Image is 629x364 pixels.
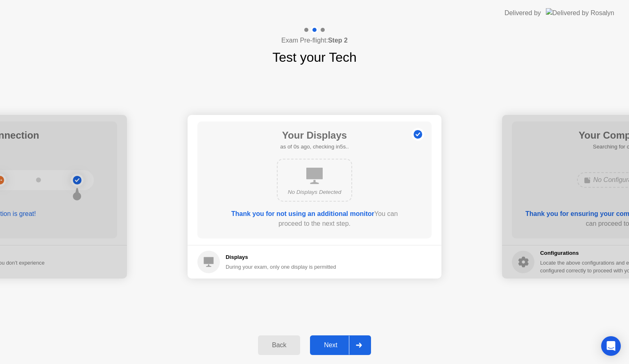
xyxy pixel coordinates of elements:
[601,336,621,356] div: Open Intercom Messenger
[258,335,300,355] button: Back
[280,143,348,151] h5: as of 0s ago, checking in5s..
[272,47,357,67] h1: Test your Tech
[221,209,408,229] div: You can proceed to the next step.
[226,263,336,271] div: During your exam, only one display is permitted
[310,335,371,355] button: Next
[280,128,348,143] h1: Your Displays
[328,37,348,44] b: Step 2
[231,210,374,217] b: Thank you for not using an additional monitor
[546,8,614,18] img: Delivered by Rosalyn
[281,36,348,45] h4: Exam Pre-flight:
[505,8,541,18] div: Delivered by
[260,342,298,349] div: Back
[284,188,345,196] div: No Displays Detected
[312,342,349,349] div: Next
[226,253,336,261] h5: Displays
